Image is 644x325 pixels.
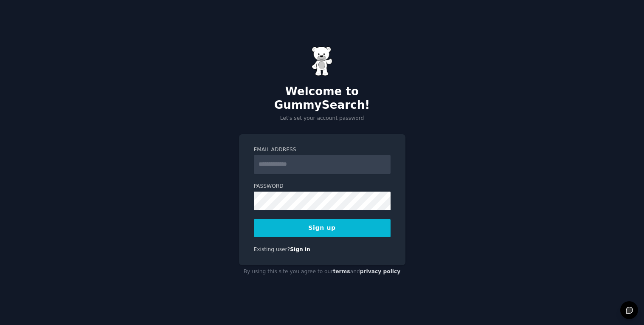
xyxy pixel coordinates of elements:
label: Password [254,183,391,190]
a: terms [333,268,350,274]
h2: Welcome to GummySearch! [239,85,405,112]
button: Sign up [254,219,391,237]
a: privacy policy [360,268,401,274]
label: Email Address [254,146,391,154]
p: Let's set your account password [239,115,405,122]
span: Existing user? [254,246,290,252]
div: By using this site you agree to our and [239,265,405,279]
img: Gummy Bear [312,46,333,76]
a: Sign in [290,246,310,252]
